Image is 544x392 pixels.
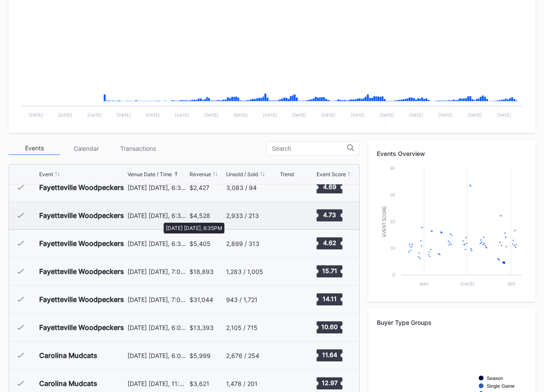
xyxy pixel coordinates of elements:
div: $13,393 [190,324,214,331]
text: [DATE] [87,112,102,118]
div: $5,405 [190,240,211,247]
div: Fayetteville Woodpeckers [39,267,124,276]
text: [DATE] [29,112,43,118]
div: Carolina Mudcats [39,351,97,360]
div: $3,621 [190,380,209,387]
div: [DATE] [DATE], 6:35PM [127,240,188,247]
div: [DATE] [DATE], 6:05PM [127,352,188,359]
div: Carolina Mudcats [39,379,97,388]
div: [DATE] [DATE], 6:05PM [127,324,188,331]
text: [DATE] [438,112,453,118]
text: 10 [390,246,395,251]
svg: Chart title [280,233,306,254]
div: Events Overview [377,150,527,157]
text: [DATE] [321,112,336,118]
text: 4.69 [323,183,336,190]
div: $2,427 [190,184,209,191]
text: [DATE] [497,112,511,118]
text: 14.11 [322,295,336,302]
text: [DATE] [460,281,475,286]
svg: Chart title [280,317,306,338]
div: Unsold / Sold [226,171,258,177]
div: 1,283 / 1,005 [226,268,263,275]
text: Sep [507,281,515,286]
div: $18,893 [190,268,214,275]
div: 2,899 / 313 [226,240,259,247]
div: Fayetteville Woodpeckers [39,323,124,332]
div: Fayetteville Woodpeckers [39,183,124,192]
div: Buyer Type Groups [377,319,527,326]
svg: Chart title [280,177,306,198]
div: 2,933 / 213 [226,212,259,219]
div: [DATE] [DATE], 6:35PM [127,212,188,219]
div: $31,044 [190,296,213,303]
div: 2,676 / 254 [226,352,259,359]
text: 30 [390,192,395,197]
text: [DATE] [409,112,423,118]
text: Event Score [382,206,387,237]
text: [DATE] [175,112,189,118]
text: 4.62 [323,239,336,246]
text: 0 [392,272,395,277]
svg: Chart title [280,205,306,226]
div: 2,105 / 715 [226,324,258,331]
svg: Chart title [280,289,306,310]
div: Fayetteville Woodpeckers [39,211,124,220]
div: $4,528 [190,212,210,219]
text: [DATE] [292,112,306,118]
text: [DATE] [233,112,248,118]
div: [DATE] [DATE], 7:05PM [127,296,188,303]
text: 11.64 [322,351,337,358]
text: 15.71 [322,267,337,274]
svg: Chart title [280,345,306,366]
text: Single Game [487,383,515,389]
text: [DATE] [146,112,160,118]
text: [DATE] [204,112,218,118]
div: [DATE] [DATE], 7:05PM [127,268,188,275]
div: [DATE] [DATE], 11:05AM [127,380,188,387]
text: [DATE] [117,112,131,118]
div: 943 / 1,721 [226,296,258,303]
text: [DATE] [380,112,394,118]
text: 10.60 [321,323,338,330]
text: 12.97 [321,379,337,386]
text: [DATE] [263,112,277,118]
div: 3,083 / 94 [226,184,257,191]
div: 1,478 / 201 [226,380,258,387]
div: Events [9,142,60,155]
div: Event Score [317,171,346,177]
div: Trend [280,171,294,177]
div: Venue Date / Time [127,171,172,177]
text: 20 [390,219,395,224]
div: Transactions [112,142,164,155]
text: 40 [390,165,395,171]
div: Fayetteville Woodpeckers [39,295,124,304]
text: Season [487,376,503,381]
text: 4.73 [323,211,336,218]
svg: Chart title [377,164,526,293]
text: May [420,281,429,286]
div: Event [39,171,53,177]
text: [DATE] [351,112,365,118]
div: Revenue [190,171,211,177]
div: $5,999 [190,352,211,359]
input: Search [272,145,347,152]
svg: Chart title [280,261,306,282]
div: [DATE] [DATE], 6:35PM [127,184,188,191]
div: Calendar [60,142,112,155]
text: [DATE] [58,112,72,118]
div: Fayetteville Woodpeckers [39,239,124,248]
text: [DATE] [468,112,482,118]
